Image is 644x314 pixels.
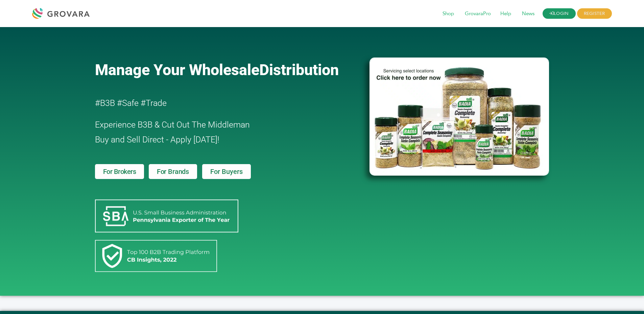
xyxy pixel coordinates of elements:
[460,7,496,20] span: GrovaraPro
[517,10,539,18] a: News
[438,10,459,18] a: Shop
[438,7,459,20] span: Shop
[103,168,136,175] span: For Brokers
[95,120,250,130] span: Experience B3B & Cut Out The Middleman
[577,8,612,19] span: REGISTER
[95,135,219,144] span: Buy and Sell Direct - Apply [DATE]!
[95,61,259,79] span: Manage Your Wholesale
[259,61,339,79] span: Distribution
[149,164,197,179] a: For Brands
[460,10,496,18] a: GrovaraPro
[157,168,189,175] span: For Brands
[543,8,576,19] a: LOGIN
[496,7,516,20] span: Help
[517,7,539,20] span: News
[95,96,331,111] h2: #B3B #Safe #Trade
[210,168,243,175] span: For Buyers
[95,61,359,79] a: Manage Your WholesaleDistribution
[202,164,251,179] a: For Buyers
[496,10,516,18] a: Help
[95,164,144,179] a: For Brokers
